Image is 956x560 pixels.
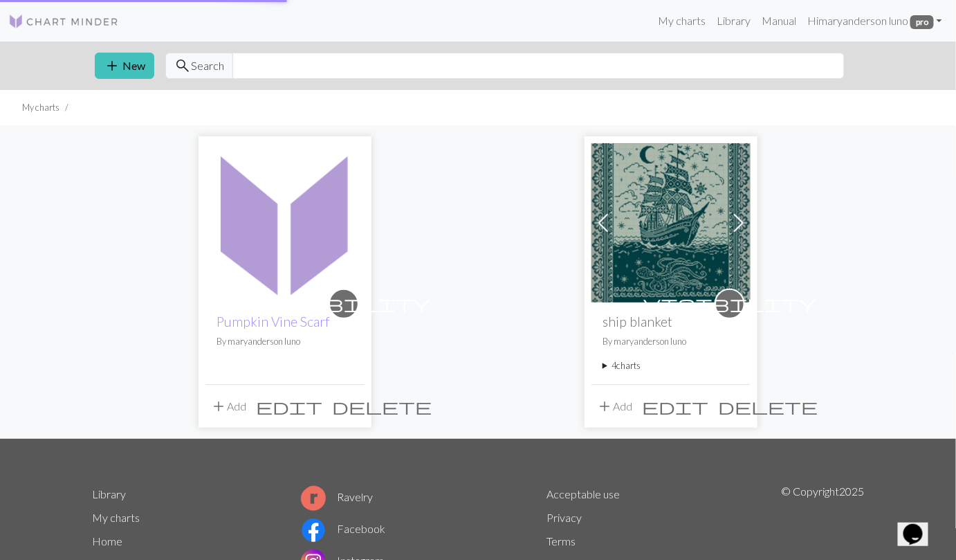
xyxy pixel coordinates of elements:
span: delete [718,397,818,416]
i: Edit [256,398,322,415]
a: Library [711,7,756,35]
span: add [210,397,227,416]
a: Terms [546,534,576,548]
a: ship blanket [591,215,751,228]
a: Himaryanderson luno pro [802,7,948,35]
img: ship blanket [591,143,751,302]
span: add [596,397,613,416]
iframe: chat widget [898,505,942,546]
span: edit [256,397,322,416]
li: My charts [22,101,59,114]
button: Delete [713,393,822,419]
h2: ship blanket [603,314,739,329]
img: Facebook logo [301,518,326,543]
i: Edit [642,398,708,415]
button: New [95,53,154,79]
summary: 4charts [603,359,739,372]
a: Facebook [301,522,385,535]
span: visibility [643,293,816,314]
button: Add [205,393,251,419]
span: search [174,56,191,75]
span: edit [642,397,708,416]
span: visibility [257,293,430,314]
img: Pumpkin Vine Scarf [205,143,365,302]
p: By maryanderson luno [603,335,739,348]
a: My charts [92,511,140,524]
a: My charts [652,7,711,35]
a: Ravelry [301,490,373,503]
button: Delete [327,393,436,419]
a: Manual [756,7,802,35]
a: Acceptable use [546,487,620,500]
a: Home [92,534,122,548]
span: delete [332,397,432,416]
span: add [104,56,120,75]
button: Edit [251,393,327,419]
a: Privacy [546,511,582,524]
a: Library [92,487,126,500]
a: Pumpkin Vine Scarf [217,314,329,329]
a: Pumpkin Vine Scarf [205,215,365,228]
img: Ravelry logo [301,486,326,511]
span: pro [910,15,934,29]
img: Logo [8,13,119,30]
button: Add [591,393,637,419]
p: By maryanderson luno [217,335,353,348]
i: private [643,290,816,318]
span: Search [191,57,224,74]
i: private [257,290,430,318]
button: Edit [637,393,713,419]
